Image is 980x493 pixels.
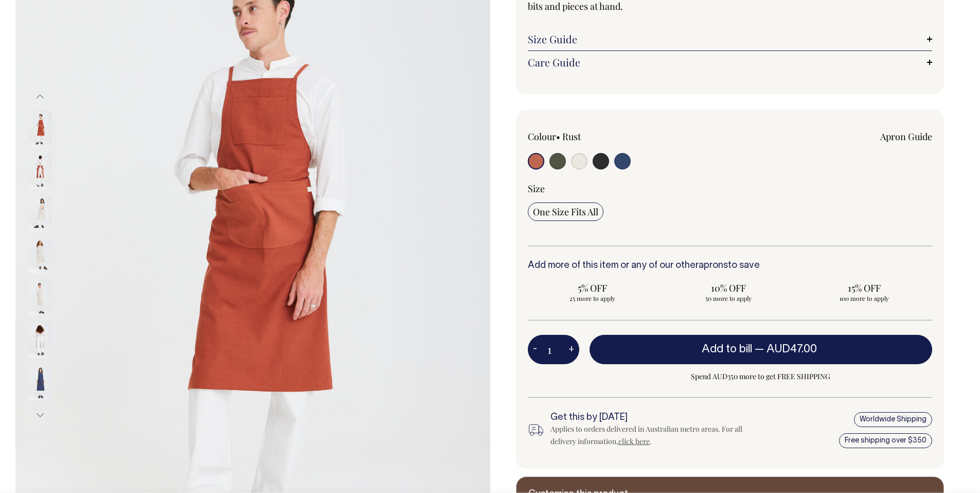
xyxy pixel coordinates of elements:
[590,370,933,383] span: Spend AUD350 more to get FREE SHIPPING
[562,130,581,143] label: Rust
[755,344,819,354] span: —
[664,279,793,305] input: 10% OFF 50 more to apply
[29,322,52,359] img: natural
[528,339,542,360] button: -
[29,365,52,401] img: indigo
[702,344,752,354] span: Add to bill
[533,294,652,302] span: 25 more to apply
[528,182,933,195] div: Size
[29,111,52,147] img: rust
[805,294,924,302] span: 100 more to apply
[550,423,749,448] div: Applies to orders delivered in Australian metro areas. For all delivery information, .
[699,261,728,270] a: aprons
[528,202,603,221] input: One Size Fits All
[528,56,933,69] a: Care Guide
[563,339,579,360] button: +
[528,130,690,143] div: Colour
[799,279,929,305] input: 15% OFF 100 more to apply
[32,404,48,427] button: Next
[29,280,52,316] img: natural
[528,279,657,305] input: 5% OFF 25 more to apply
[29,154,52,190] img: rust
[533,282,652,294] span: 5% OFF
[528,261,933,271] h6: Add more of this item or any of our other to save
[550,413,749,423] h6: Get this by [DATE]
[32,85,48,108] button: Previous
[528,33,933,45] a: Size Guide
[29,238,52,274] img: natural
[805,282,924,294] span: 15% OFF
[618,436,650,446] a: click here
[533,206,598,218] span: One Size Fits All
[669,294,788,302] span: 50 more to apply
[29,196,52,232] img: natural
[880,130,932,143] a: Apron Guide
[767,344,817,354] span: AUD47.00
[669,282,788,294] span: 10% OFF
[590,335,933,364] button: Add to bill —AUD47.00
[556,130,560,143] span: •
